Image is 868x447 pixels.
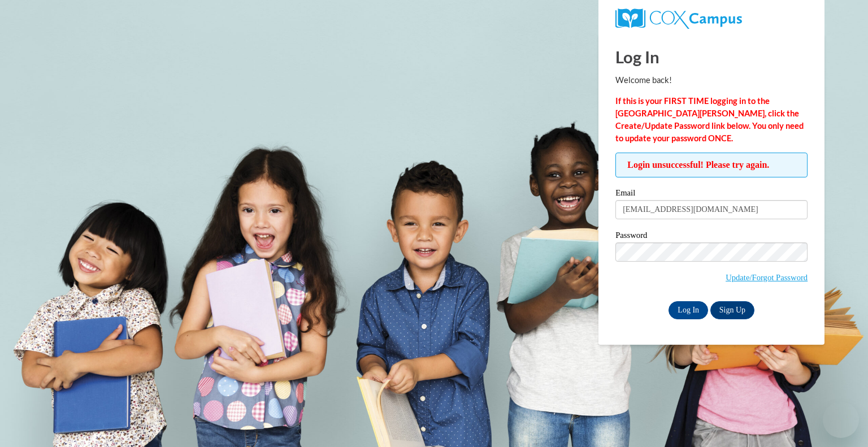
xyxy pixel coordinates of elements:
[823,402,859,438] iframe: Button to launch messaging window, 1 unread message
[615,153,808,177] span: Login unsuccessful! Please try again.
[615,8,808,29] a: COX Campus
[669,301,708,319] input: Log In
[615,74,808,86] p: Welcome back!
[615,231,808,242] label: Password
[615,96,804,143] strong: If this is your FIRST TIME logging in to the [GEOGRAPHIC_DATA][PERSON_NAME], click the Create/Upd...
[710,301,754,319] a: Sign Up
[726,273,808,282] a: Update/Forgot Password
[615,8,742,29] img: COX Campus
[615,189,808,200] label: Email
[615,45,808,68] h1: Log In
[839,400,861,411] iframe: Number of unread messages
